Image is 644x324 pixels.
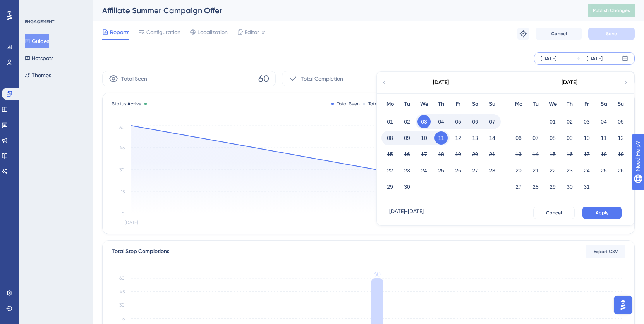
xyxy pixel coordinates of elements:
button: 13 [512,148,525,161]
button: 03 [417,115,431,128]
span: Publish Changes [593,7,630,14]
div: [DATE] [541,54,556,63]
tspan: 60 [119,276,125,281]
tspan: 60 [119,125,125,130]
button: 17 [580,148,593,161]
tspan: 60 [374,271,381,278]
button: 10 [580,131,593,145]
span: Status: [112,101,141,107]
button: 20 [469,148,482,161]
button: 18 [434,148,448,161]
button: 25 [597,164,610,177]
div: Total Seen [331,101,360,107]
span: Active [127,101,141,107]
button: 18 [597,148,610,161]
div: Th [561,100,578,109]
button: 07 [529,131,542,145]
div: Total Completion [363,101,406,107]
div: Tu [398,100,416,109]
button: 12 [452,131,465,145]
tspan: 30 [119,302,125,308]
button: 16 [563,148,576,161]
span: Reports [110,28,129,37]
tspan: 0 [122,211,125,217]
button: 11 [434,131,448,145]
button: Themes [25,68,51,82]
button: 05 [614,115,627,128]
button: 19 [614,148,627,161]
button: 08 [383,131,397,145]
button: 02 [400,115,414,128]
tspan: 45 [120,145,125,150]
button: 28 [486,164,499,177]
button: Guides [25,34,49,48]
span: Configuration [146,28,180,37]
button: 17 [417,148,431,161]
button: 21 [486,148,499,161]
button: Hotspots [25,51,53,65]
button: 02 [563,115,576,128]
div: [DATE] [587,54,603,63]
button: Export CSV [586,245,625,258]
button: 04 [434,115,448,128]
button: 01 [383,115,397,128]
button: 06 [512,131,525,145]
button: Cancel [533,207,575,219]
button: 23 [400,164,414,177]
span: Apply [596,210,608,216]
div: [DATE] [433,78,449,87]
div: Total Step Completions [112,247,169,256]
tspan: [DATE] [125,220,138,225]
button: 08 [546,131,559,145]
div: Sa [595,100,612,109]
div: Tu [527,100,544,109]
button: 11 [597,131,610,145]
button: 24 [580,164,593,177]
div: We [416,100,433,109]
button: 09 [563,131,576,145]
button: 14 [529,148,542,161]
button: 22 [546,164,559,177]
div: Fr [578,100,595,109]
div: Su [612,100,629,109]
span: Save [606,31,617,37]
button: 10 [417,131,431,145]
button: 30 [563,180,576,193]
button: 27 [469,164,482,177]
button: 20 [512,164,525,177]
button: 29 [546,180,559,193]
button: 13 [469,131,482,145]
div: Sa [467,100,484,109]
button: 22 [383,164,397,177]
button: 19 [452,148,465,161]
button: 31 [580,180,593,193]
span: Cancel [546,210,562,216]
div: [DATE] [562,78,577,87]
span: Export CSV [594,248,618,255]
button: 30 [400,180,414,193]
div: [DATE] - [DATE] [389,207,424,219]
button: Publish Changes [588,4,635,17]
span: Editor [245,28,259,37]
button: 15 [546,148,559,161]
button: 24 [417,164,431,177]
button: 23 [563,164,576,177]
span: Localization [197,28,228,37]
button: 09 [400,131,414,145]
tspan: 15 [121,316,125,321]
span: Total Completion [301,74,343,83]
tspan: 15 [121,189,125,195]
iframe: UserGuiding AI Assistant Launcher [611,293,635,317]
button: 04 [597,115,610,128]
div: Th [433,100,450,109]
div: Su [484,100,501,109]
button: 01 [546,115,559,128]
button: 05 [452,115,465,128]
button: 06 [469,115,482,128]
button: 21 [529,164,542,177]
div: ENGAGEMENT [25,19,54,25]
tspan: 45 [120,289,125,295]
button: 14 [486,131,499,145]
